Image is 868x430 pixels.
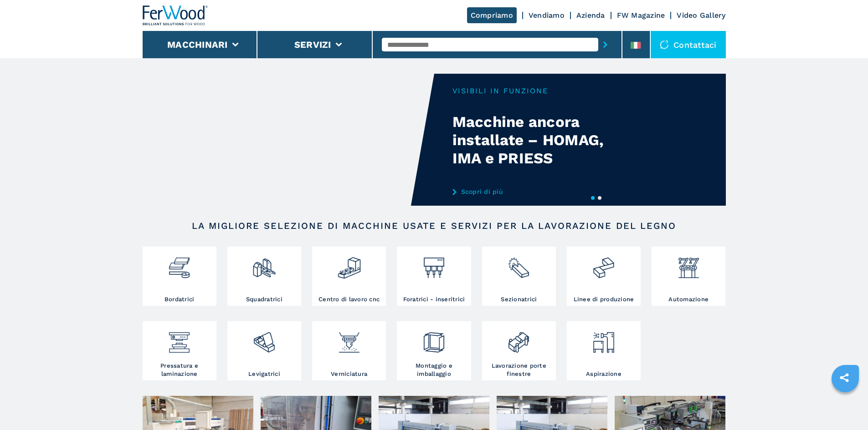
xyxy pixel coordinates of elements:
[164,295,195,304] h3: Bordatrici
[397,321,471,380] a: Montaggio e imballaggio
[507,249,531,280] img: sezionatrici_2.png
[397,247,471,306] a: Foratrici - inseritrici
[248,370,280,378] h3: Levigatrici
[591,324,616,354] img: aspirazione_1.png
[422,249,446,280] img: foratrici_inseritrici_2.png
[833,366,856,389] a: sharethis
[586,370,621,378] h3: Aspirazione
[567,247,641,306] a: Linee di produzione
[501,295,537,304] h3: Sezionatrici
[591,196,595,200] button: 1
[467,7,517,23] a: Compriamo
[331,370,367,378] h3: Verniciatura
[167,39,228,50] button: Macchinari
[145,362,214,378] h3: Pressatura e laminazione
[576,11,605,20] a: Azienda
[677,11,725,20] a: Video Gallery
[399,362,468,378] h3: Montaggio e imballaggio
[422,324,446,354] img: montaggio_imballaggio_2.png
[312,247,386,306] a: Centro di lavoro cnc
[172,220,697,231] h2: LA MIGLIORE SELEZIONE DI MACCHINE USATE E SERVIZI PER LA LAVORAZIONE DEL LEGNO
[143,5,208,25] img: Ferwood
[294,39,331,50] button: Servizi
[252,324,276,354] img: levigatrici_2.png
[403,295,465,304] h3: Foratrici - inseritrici
[591,249,616,280] img: linee_di_produzione_2.png
[598,196,601,200] button: 2
[567,321,641,380] a: Aspirazione
[337,249,361,280] img: centro_di_lavoro_cnc_2.png
[227,321,301,380] a: Levigatrici
[668,295,709,304] h3: Automazione
[529,11,565,20] a: Vendiamo
[660,40,669,49] img: Contattaci
[318,295,380,304] h3: Centro di lavoro cnc
[507,324,531,354] img: lavorazione_porte_finestre_2.png
[652,247,725,306] a: Automazione
[574,295,634,304] h3: Linee di produzione
[252,249,276,280] img: squadratrici_2.png
[167,249,191,280] img: bordatrici_1.png
[143,74,434,206] video: Your browser does not support the video tag.
[227,247,301,306] a: Squadratrici
[337,324,361,354] img: verniciatura_1.png
[452,188,631,195] a: Scopri di più
[143,247,216,306] a: Bordatrici
[677,249,701,280] img: automazione.png
[617,11,665,20] a: FW Magazine
[312,321,386,380] a: Verniciatura
[482,247,556,306] a: Sezionatrici
[482,321,556,380] a: Lavorazione porte finestre
[651,31,726,58] div: Contattaci
[167,324,191,354] img: pressa-strettoia.png
[484,362,554,378] h3: Lavorazione porte finestre
[246,295,282,304] h3: Squadratrici
[143,321,216,380] a: Pressatura e laminazione
[598,34,612,55] button: submit-button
